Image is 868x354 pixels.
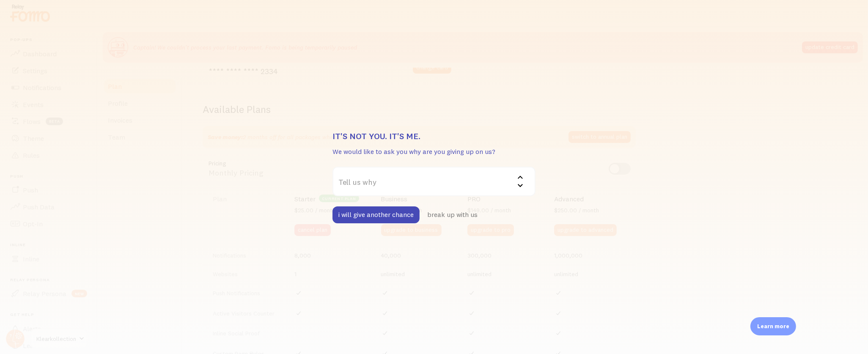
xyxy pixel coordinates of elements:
h3: It's not you. It's me. [332,131,536,142]
label: Tell us why [332,167,536,196]
button: break up with us [421,206,483,223]
div: Learn more [750,317,796,335]
button: i will give another chance [332,206,420,223]
p: Learn more [757,322,789,330]
p: We would like to ask you why are you giving up on us? [332,147,536,156]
